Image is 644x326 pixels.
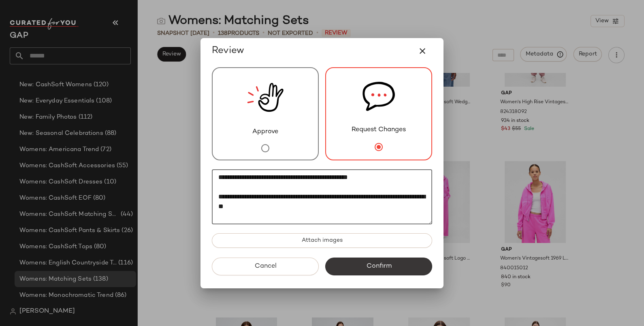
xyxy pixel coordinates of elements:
span: Review [212,45,244,58]
img: review_new_snapshot.RGmwQ69l.svg [247,68,284,127]
button: Attach images [212,233,432,248]
span: Confirm [366,262,391,270]
span: Approve [252,127,278,137]
img: svg%3e [363,68,395,125]
span: Cancel [254,262,276,270]
button: Cancel [212,258,319,275]
span: Attach images [301,237,343,244]
button: Confirm [325,258,432,275]
span: Request Changes [352,125,406,135]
